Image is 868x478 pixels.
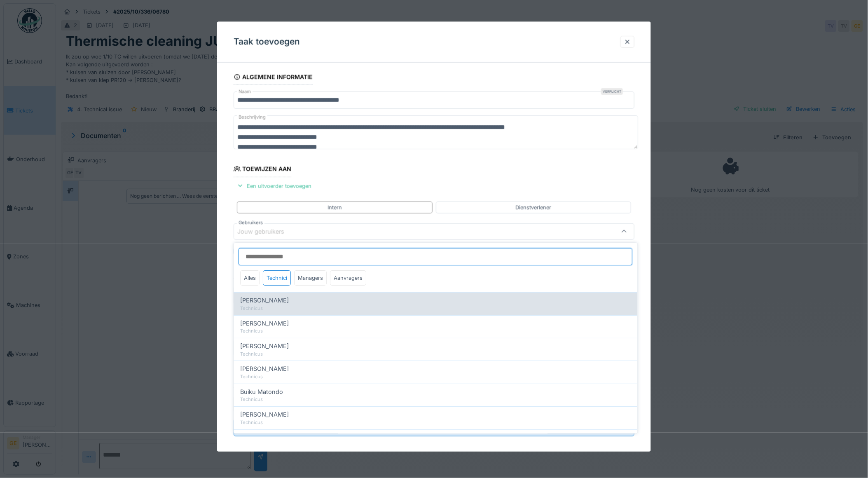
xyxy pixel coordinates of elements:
span: [PERSON_NAME] [241,342,289,351]
div: Technicus [241,305,631,312]
div: Jouw gebruikers [237,227,296,236]
div: Technicus [241,419,631,426]
div: Een uitvoerder toevoegen [234,180,315,192]
span: [PERSON_NAME] [241,410,289,419]
div: Technici [263,270,291,286]
div: Dienstverlener [515,204,551,211]
div: Algemene informatie [234,71,313,85]
label: Beschrijving [237,112,267,122]
span: [PERSON_NAME] [241,319,289,328]
div: Technicus [241,396,631,403]
label: Naam [237,88,253,95]
div: Intern [328,204,342,211]
span: [PERSON_NAME] [241,364,289,373]
div: Toewijzen aan [234,163,292,177]
span: [PERSON_NAME] [241,296,289,305]
div: Alles [241,270,260,286]
span: Buiku Matondo [241,387,283,396]
div: Technicus [241,373,631,380]
div: Technicus [241,350,631,357]
div: Managers [295,270,327,286]
h3: Taak toevoegen [234,37,300,47]
label: Gebruikers [237,219,264,226]
div: Technicus [241,328,631,335]
div: Aanvragers [330,270,367,286]
span: [PERSON_NAME] [241,433,289,442]
div: Verplicht [601,88,623,95]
